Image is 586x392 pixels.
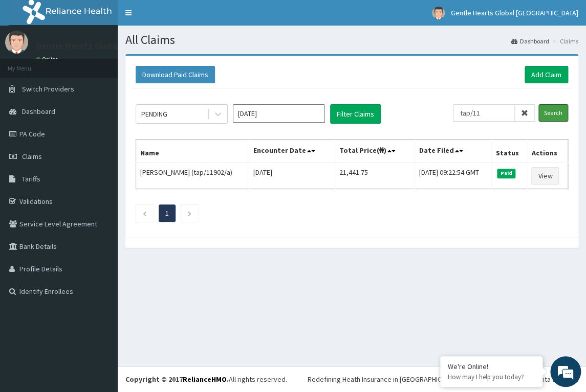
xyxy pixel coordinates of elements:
img: d_794563401_company_1708531726252_794563401 [19,51,41,77]
h1: All Claims [125,33,578,47]
a: Add Claim [525,66,568,83]
th: Actions [527,140,568,163]
span: Tariffs [22,174,40,183]
a: Dashboard [511,37,549,45]
span: Switch Providers [22,84,74,94]
a: Previous page [142,209,147,218]
div: Redefining Heath Insurance in [GEOGRAPHIC_DATA] using Telemedicine and Data Science! [308,374,578,384]
span: Claims [22,152,42,161]
div: Chat with us now [53,57,172,71]
button: Filter Claims [330,104,381,124]
th: Name [136,140,249,163]
span: Gentle Hearts Global [GEOGRAPHIC_DATA] [451,8,578,17]
textarea: Type your message and hit 'Enter' [5,279,195,315]
p: How may I help you today? [448,373,535,381]
strong: Copyright © 2017 . [125,375,229,384]
th: Total Price(₦) [335,140,415,163]
th: Encounter Date [249,140,335,163]
a: Next page [187,209,192,218]
footer: All rights reserved. [118,366,586,392]
span: Paid [497,169,515,178]
span: We're online! [59,129,141,232]
td: [DATE] [249,163,335,189]
a: Page 1 is your current page [165,209,169,218]
td: 21,441.75 [335,163,415,189]
img: User Image [432,7,445,19]
p: Gentle Hearts Global [GEOGRAPHIC_DATA] [36,41,207,51]
td: [DATE] 09:22:54 GMT [415,163,491,189]
td: [PERSON_NAME] (tap/11902/a) [136,163,249,189]
input: Search by HMO ID [453,104,515,122]
a: Online [36,56,60,63]
input: Select Month and Year [233,104,325,123]
th: Status [491,140,527,163]
th: Date Filed [415,140,491,163]
a: RelianceHMO [183,375,227,384]
input: Search [538,104,568,122]
button: Download Paid Claims [136,66,215,83]
div: Minimize live chat window [168,5,192,30]
div: We're Online! [448,362,535,371]
div: PENDING [141,109,167,119]
li: Claims [550,37,578,45]
img: User Image [5,31,28,54]
span: Dashboard [22,107,55,116]
a: View [531,167,559,185]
